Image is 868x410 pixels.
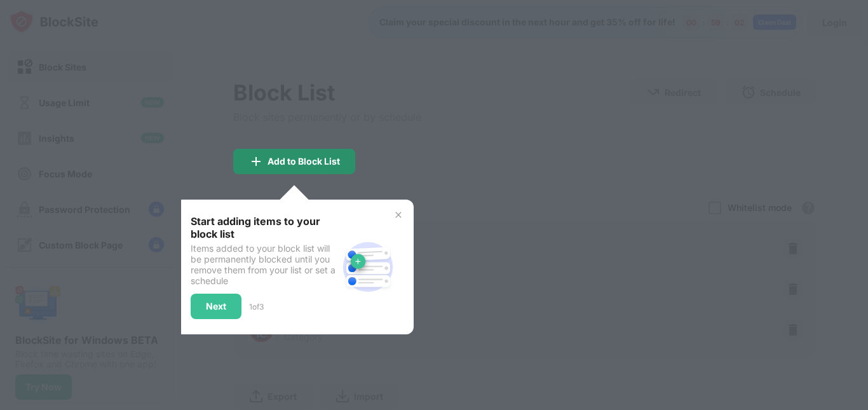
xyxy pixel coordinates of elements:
img: block-site.svg [337,236,398,297]
div: Items added to your block list will be permanently blocked until you remove them from your list o... [191,243,337,286]
img: x-button.svg [393,210,403,220]
div: 1 of 3 [249,302,264,311]
div: Start adding items to your block list [191,215,337,240]
div: Add to Block List [268,156,340,167]
div: Next [206,301,226,311]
